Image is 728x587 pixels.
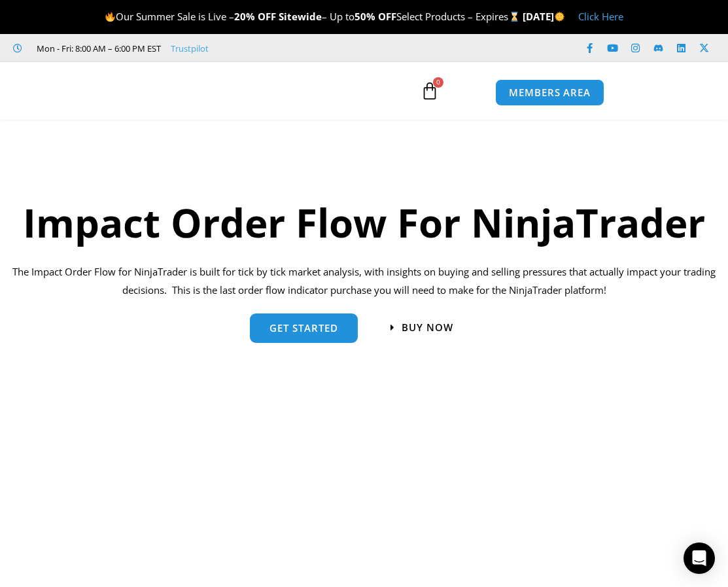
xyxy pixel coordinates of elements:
span: MEMBERS AREA [509,88,591,98]
a: 0 [401,72,459,110]
strong: 20% OFF [234,10,276,23]
a: get started [250,313,358,343]
div: Open Intercom Messenger [684,543,715,574]
strong: Sitewide [279,10,322,23]
a: Buy now [390,323,453,332]
h1: Impact Order Flow For NinjaTrader [10,195,718,250]
a: MEMBERS AREA [495,79,604,106]
span: Buy now [402,323,453,332]
span: 0 [433,77,443,88]
strong: [DATE] [523,10,565,23]
a: Click Here [578,10,623,23]
img: 🔥 [105,12,115,22]
img: ⌛ [510,12,519,22]
img: 🌞 [555,12,564,22]
span: Mon - Fri: 8:00 AM – 6:00 PM EST [33,41,161,56]
span: get started [269,323,338,333]
img: LogoAI | Affordable Indicators – NinjaTrader [94,67,234,115]
p: The Impact Order Flow for NinjaTrader is built for tick by tick market analysis, with insights on... [10,263,718,300]
a: Trustpilot [171,41,209,56]
span: Our Summer Sale is Live – – Up to Select Products – Expires [105,10,522,23]
strong: 50% OFF [355,10,396,23]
